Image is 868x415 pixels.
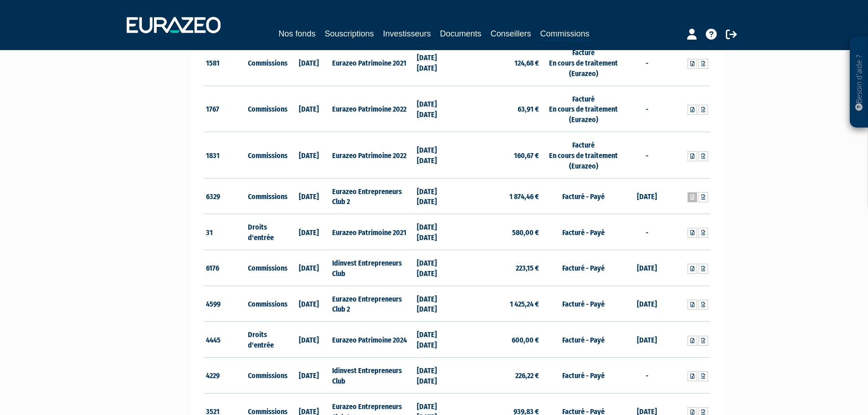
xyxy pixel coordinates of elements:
td: Commissions [246,86,288,132]
td: Eurazeo Patrimoine 2022 [330,86,414,132]
td: Commissions [246,178,288,214]
td: 226,22 € [457,358,541,394]
a: Documents [440,27,482,40]
td: 31 [204,214,246,250]
td: Facturé En cours de traitement (Eurazeo) [541,86,626,132]
td: [DATE] [DATE] [415,132,457,179]
td: [DATE] [288,358,330,394]
td: Facturé - Payé [541,250,626,286]
td: Eurazeo Entrepreneurs Club 2 [330,178,414,214]
td: - [626,86,668,132]
td: Commissions [246,132,288,179]
td: [DATE] [626,178,668,214]
td: [DATE] [DATE] [415,250,457,286]
td: Eurazeo Patrimoine 2021 [330,39,414,86]
td: Idinvest Entrepreneurs Club [330,358,414,394]
td: [DATE] [DATE] [415,39,457,86]
td: - [626,132,668,179]
td: [DATE] [288,178,330,214]
td: Droits d'entrée [246,214,288,250]
td: Eurazeo Patrimoine 2024 [330,322,414,358]
img: 1732889491-logotype_eurazeo_blanc_rvb.png [127,17,221,33]
td: Eurazeo Patrimoine 2021 [330,214,414,250]
a: Commissions [540,27,590,41]
a: Nos fonds [278,27,315,40]
td: Facturé - Payé [541,286,626,322]
td: 4229 [204,358,246,394]
td: [DATE] [288,132,330,179]
td: 63,91 € [457,86,541,132]
td: 600,00 € [457,322,541,358]
p: Besoin d'aide ? [854,41,864,123]
td: 1767 [204,86,246,132]
td: Commissions [246,286,288,322]
td: 6176 [204,250,246,286]
td: Facturé En cours de traitement (Eurazeo) [541,39,626,86]
td: [DATE] [DATE] [415,358,457,394]
td: [DATE] [288,39,330,86]
td: 580,00 € [457,214,541,250]
td: Facturé En cours de traitement (Eurazeo) [541,132,626,179]
td: 160,67 € [457,132,541,179]
td: 1581 [204,39,246,86]
td: [DATE] [DATE] [415,286,457,322]
td: 4599 [204,286,246,322]
td: - [626,214,668,250]
td: [DATE] [288,286,330,322]
td: [DATE] [DATE] [415,86,457,132]
td: Commissions [246,358,288,394]
td: [DATE] [288,322,330,358]
td: [DATE] [288,86,330,132]
td: 1831 [204,132,246,179]
td: [DATE] [288,250,330,286]
td: - [626,358,668,394]
td: 4445 [204,322,246,358]
td: Facturé - Payé [541,214,626,250]
td: [DATE] [626,286,668,322]
td: Idinvest Entrepreneurs Club [330,250,414,286]
td: Commissions [246,250,288,286]
a: Conseillers [491,27,531,40]
td: Facturé - Payé [541,358,626,394]
td: 6329 [204,178,246,214]
td: 223,15 € [457,250,541,286]
td: Droits d'entrée [246,322,288,358]
td: [DATE] [288,214,330,250]
td: [DATE] [DATE] [415,322,457,358]
td: Facturé - Payé [541,178,626,214]
td: [DATE] [626,322,668,358]
td: Facturé - Payé [541,322,626,358]
td: 1 425,24 € [457,286,541,322]
td: Commissions [246,39,288,86]
td: Eurazeo Patrimoine 2022 [330,132,414,179]
td: [DATE] [DATE] [415,214,457,250]
td: [DATE] [DATE] [415,178,457,214]
td: - [626,39,668,86]
td: 1 874,46 € [457,178,541,214]
td: 124,68 € [457,39,541,86]
td: [DATE] [626,250,668,286]
a: Investisseurs [383,27,431,40]
td: Eurazeo Entrepreneurs Club 2 [330,286,414,322]
a: Souscriptions [324,27,374,40]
